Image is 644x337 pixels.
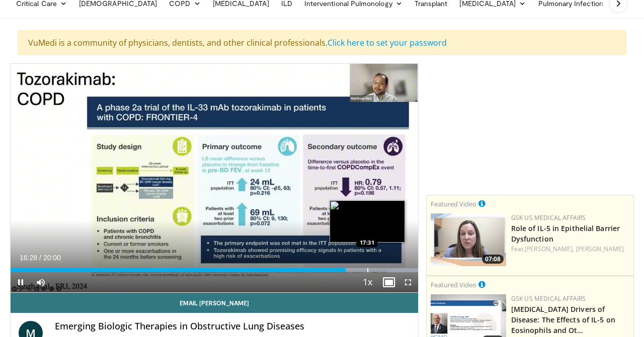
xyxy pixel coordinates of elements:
button: Pause [11,272,31,292]
span: 07:08 [482,255,504,264]
small: Featured Video [431,199,476,208]
video-js: Video Player [11,64,418,293]
div: Feat. [511,245,629,254]
a: GSK US Medical Affairs [511,294,586,303]
span: 16:28 [20,254,37,262]
a: Click here to set your password [328,37,447,48]
button: Fullscreen [398,272,418,292]
div: Progress Bar [11,268,418,272]
a: Email [PERSON_NAME] [11,293,418,313]
span: 20:00 [43,254,61,262]
img: image.jpeg [330,200,405,243]
a: [MEDICAL_DATA] Drivers of Disease: The Effects of IL-5 on Eosinophils and Ot… [511,304,615,335]
a: [PERSON_NAME], [525,245,574,253]
iframe: Advertisement [454,63,605,189]
a: 07:08 [431,213,506,266]
a: [PERSON_NAME] [576,245,624,253]
h4: Emerging Biologic Therapies in Obstructive Lung Diseases [55,321,410,332]
small: Featured Video [431,280,476,289]
a: GSK US Medical Affairs [511,213,586,222]
a: Role of IL-5 in Epithelial Barrier Dysfunction [511,223,620,244]
span: / [39,254,41,262]
button: Disable picture-in-picture mode [378,272,398,292]
img: 83368e75-cbec-4bae-ae28-7281c4be03a9.png.150x105_q85_crop-smart_upscale.jpg [431,213,506,266]
div: VuMedi is a community of physicians, dentists, and other clinical professionals. [18,30,626,55]
button: Playback Rate [358,272,378,292]
button: Mute [31,272,51,292]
